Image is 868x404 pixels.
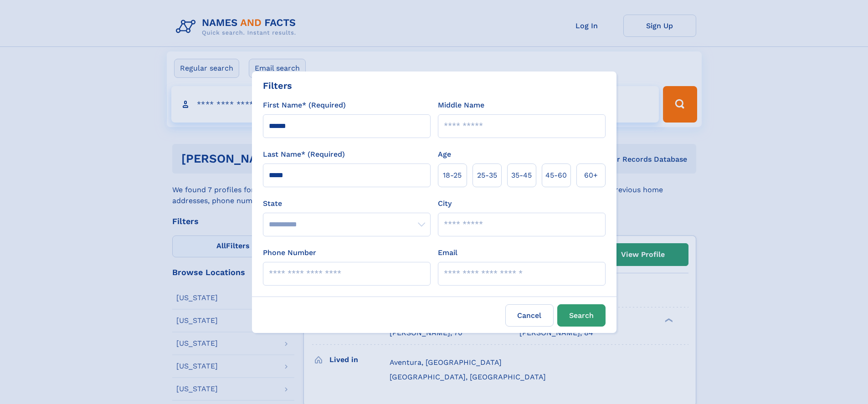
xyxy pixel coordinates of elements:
[438,198,452,209] label: City
[438,149,451,160] label: Age
[263,247,316,258] label: Phone Number
[511,170,532,181] span: 35‑45
[477,170,497,181] span: 25‑35
[584,170,598,181] span: 60+
[263,100,346,111] label: First Name* (Required)
[557,304,606,327] button: Search
[263,198,431,209] label: State
[505,304,554,327] label: Cancel
[443,170,462,181] span: 18‑25
[263,79,292,92] div: Filters
[263,149,345,160] label: Last Name* (Required)
[438,100,484,111] label: Middle Name
[438,247,457,258] label: Email
[545,170,567,181] span: 45‑60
